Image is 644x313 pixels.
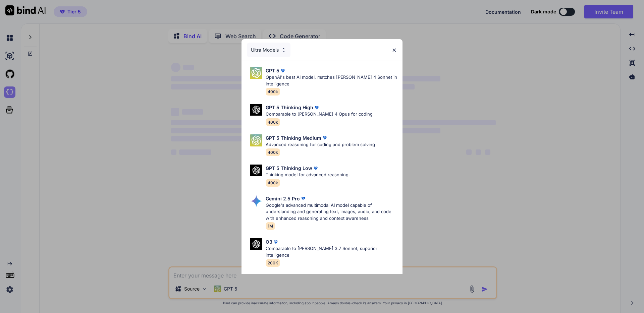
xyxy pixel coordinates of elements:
img: Pick Models [250,238,262,250]
p: OpenAI's best AI model, matches [PERSON_NAME] 4 Sonnet in Intelligence [266,74,397,87]
span: 200K [266,259,280,267]
img: premium [300,195,307,202]
p: GPT 5 Thinking Low [266,165,312,172]
p: Thinking model for advanced reasoning. [266,172,350,178]
img: Pick Models [281,47,286,53]
p: Advanced reasoning for coding and problem solving [266,141,375,148]
span: 400k [266,88,280,96]
img: Pick Models [250,104,262,116]
p: Gemini 2.5 Pro [266,195,300,202]
img: Pick Models [250,195,262,207]
p: Comparable to [PERSON_NAME] 4 Opus for coding [266,111,373,118]
span: 400k [266,118,280,126]
div: Ultra Models [247,43,290,57]
img: premium [272,239,279,245]
p: GPT 5 Thinking Medium [266,134,321,141]
span: 400k [266,148,280,156]
img: premium [321,134,328,141]
p: Google's advanced multimodal AI model capable of understanding and generating text, images, audio... [266,202,397,222]
img: Pick Models [250,67,262,79]
span: 1M [266,222,275,230]
img: premium [279,67,286,74]
img: Pick Models [250,165,262,176]
p: GPT 5 Thinking High [266,104,313,111]
img: premium [312,165,319,172]
p: GPT 5 [266,67,279,74]
p: Comparable to [PERSON_NAME] 3.7 Sonnet, superior intelligence [266,245,397,258]
img: close [391,47,397,53]
img: premium [313,104,320,111]
img: Pick Models [250,134,262,146]
span: 400k [266,179,280,187]
p: O3 [266,238,272,245]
